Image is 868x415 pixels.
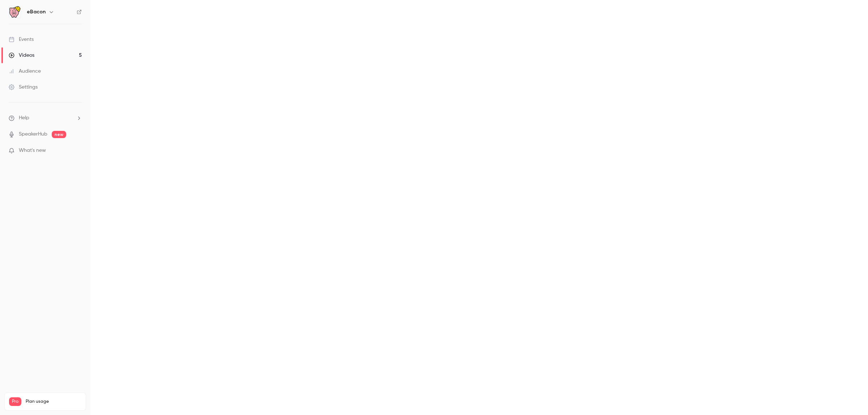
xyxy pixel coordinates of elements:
span: What's new [19,147,46,154]
span: Plan usage [26,399,81,405]
li: help-dropdown-opener [9,114,82,122]
a: SpeakerHub [19,131,47,138]
div: Settings [9,84,38,91]
div: Audience [9,68,41,75]
div: Events [9,36,34,43]
div: Videos [9,52,34,59]
h6: eBacon [27,8,46,16]
img: eBacon [9,6,21,18]
span: Pro [9,397,21,406]
span: Help [19,114,29,122]
span: new [52,131,66,138]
